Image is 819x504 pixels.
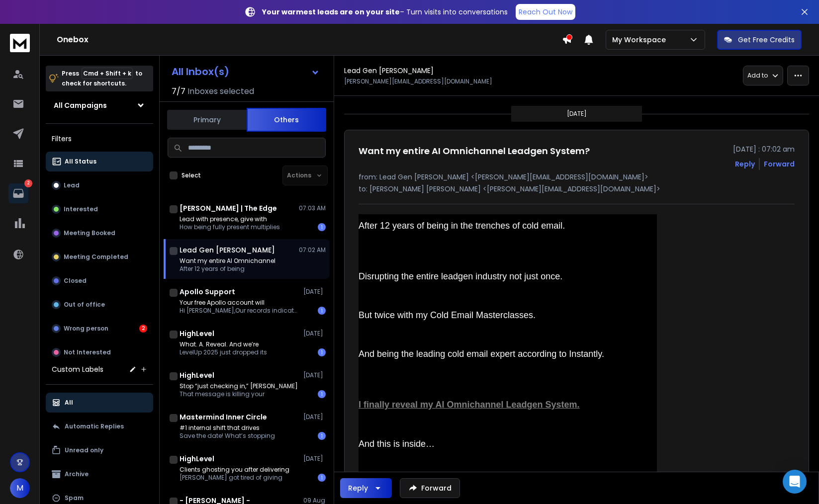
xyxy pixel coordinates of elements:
[567,110,587,118] p: [DATE]
[344,78,492,85] p: [PERSON_NAME][EMAIL_ADDRESS][DOMAIN_NAME]
[717,30,802,50] button: Get Free Credits
[318,474,326,482] div: 1
[46,393,153,413] button: All
[65,399,73,407] p: All
[10,478,30,498] button: M
[303,413,326,421] p: [DATE]
[262,7,400,17] strong: Your warmest leads are on your site
[299,204,326,212] p: 07:03 AM
[65,158,96,166] p: All Status
[747,72,768,80] p: Add to
[180,466,289,474] p: Clients ghosting you after delivering
[172,67,229,77] h1: All Inbox(s)
[180,412,267,422] h1: Mastermind Inner Circle
[46,440,153,460] button: Unread only
[46,247,153,267] button: Meeting Completed
[299,246,326,254] p: 07:02 AM
[180,215,280,223] p: Lead with presence, give with
[46,464,153,484] button: Archive
[64,325,108,333] p: Wrong person
[187,85,254,97] h3: Inboxes selected
[180,329,214,338] h1: HighLevel
[516,4,575,20] a: Reach Out Now
[359,400,580,410] a: I finally reveal my AI Omnichannel Leadgen System.
[54,100,107,110] h1: All Campaigns
[344,66,434,76] h1: Lead Gen [PERSON_NAME]
[65,422,124,430] p: Automatic Replies
[318,432,326,440] div: 1
[167,109,247,131] button: Primary
[180,432,275,440] p: Save the date! What’s stopping
[359,144,590,158] h1: Want my entire AI Omnichannel Leadgen System?
[400,478,460,498] button: Forward
[46,295,153,315] button: Out of office
[359,437,682,451] p: And this is inside…
[180,340,267,348] p: What. A. Reveal. And we’re
[612,35,670,45] p: My Workspace
[180,223,280,231] p: How being fully present multiplies
[172,85,185,97] span: 7 / 7
[180,382,298,390] p: Stop “just checking in,” [PERSON_NAME]
[764,159,795,169] div: Forward
[318,348,326,356] div: 1
[8,183,28,203] a: 2
[46,175,153,195] button: Lead
[359,309,682,322] p: But twice with my Cold Email Masterclasses.
[46,342,153,362] button: Not Interested
[340,478,392,498] button: Reply
[180,203,277,213] h1: [PERSON_NAME] | The Edge
[164,62,328,82] button: All Inbox(s)
[46,319,153,338] button: Wrong person2
[62,69,142,88] p: Press to check for shortcuts.
[52,364,103,374] h3: Custom Labels
[783,470,807,494] div: Open Intercom Messenger
[359,184,795,194] p: to: [PERSON_NAME] [PERSON_NAME] <[PERSON_NAME][EMAIL_ADDRESS][DOMAIN_NAME]>
[180,390,298,398] p: That message is killing your
[182,171,201,179] label: Select
[180,424,275,432] p: #1 internal shift that drives
[180,454,214,464] h1: HighLevel
[359,270,682,283] p: Disrupting the entire leadgen industry not just once.
[46,199,153,219] button: Interested
[303,455,326,463] p: [DATE]
[64,301,105,309] p: Out of office
[46,271,153,291] button: Closed
[64,277,87,285] p: Closed
[318,223,326,231] div: 1
[46,132,153,146] h3: Filters
[318,390,326,398] div: 1
[64,348,111,356] p: Not Interested
[46,95,153,115] button: All Campaigns
[318,307,326,315] div: 1
[10,34,30,52] img: logo
[303,288,326,296] p: [DATE]
[139,325,147,333] div: 2
[738,35,795,45] p: Get Free Credits
[303,371,326,379] p: [DATE]
[64,229,115,237] p: Meeting Booked
[65,494,84,502] p: Spam
[359,172,795,182] p: from: Lead Gen [PERSON_NAME] <[PERSON_NAME][EMAIL_ADDRESS][DOMAIN_NAME]>
[359,219,682,233] p: After 12 years of being in the trenches of cold email.
[57,34,562,46] h1: Onebox
[64,253,128,261] p: Meeting Completed
[348,483,368,493] div: Reply
[180,307,299,315] p: Hi [PERSON_NAME],Our records indicate you
[519,7,572,17] p: Reach Out Now
[46,152,153,171] button: All Status
[180,257,275,265] p: Want my entire AI Omnichannel
[46,223,153,243] button: Meeting Booked
[180,348,267,356] p: LevelUp 2025 just dropped its
[46,417,153,436] button: Automatic Replies
[359,347,682,361] p: And being the leading cold email expert according to Instantly.
[65,470,89,478] p: Archive
[64,205,98,213] p: Interested
[180,245,275,255] h1: Lead Gen [PERSON_NAME]
[65,446,103,454] p: Unread only
[247,108,326,132] button: Others
[735,159,755,169] button: Reply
